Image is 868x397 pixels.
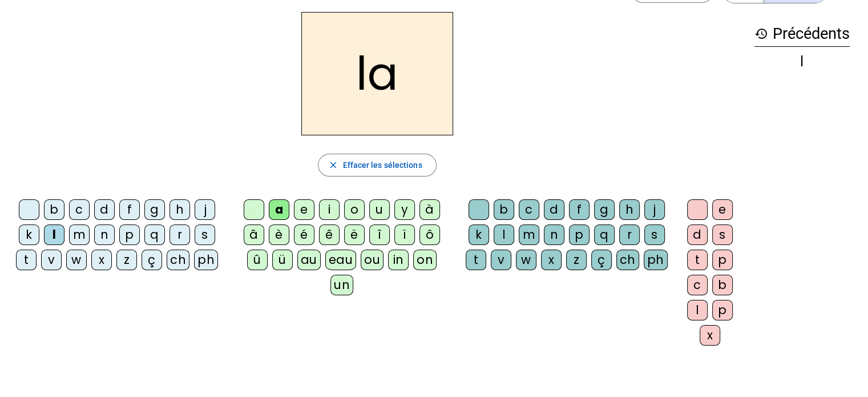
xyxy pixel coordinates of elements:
[594,199,615,220] div: g
[754,55,850,69] div: l
[712,250,733,270] div: p
[344,199,365,220] div: o
[413,250,437,270] div: on
[754,27,768,41] mat-icon: history
[594,224,615,245] div: q
[541,250,562,270] div: x
[269,224,289,245] div: è
[469,224,489,245] div: k
[144,224,165,245] div: q
[344,224,365,245] div: ë
[619,224,640,245] div: r
[494,224,514,245] div: l
[330,275,353,295] div: un
[687,250,708,270] div: t
[294,199,314,220] div: e
[419,199,440,220] div: à
[687,275,708,295] div: c
[491,250,511,270] div: v
[195,224,215,245] div: s
[644,199,665,220] div: j
[619,199,640,220] div: h
[69,224,90,245] div: m
[301,12,453,135] h2: la
[591,250,612,270] div: ç
[142,250,162,270] div: ç
[394,199,415,220] div: y
[369,199,390,220] div: u
[247,250,268,270] div: û
[325,250,357,270] div: eau
[328,160,338,170] mat-icon: close
[369,224,390,245] div: î
[388,250,409,270] div: in
[712,275,733,295] div: b
[616,250,639,270] div: ch
[169,199,190,220] div: h
[44,224,64,245] div: l
[91,250,112,270] div: x
[712,224,733,245] div: s
[700,325,720,346] div: x
[319,224,340,245] div: ê
[269,199,289,220] div: a
[569,224,590,245] div: p
[294,224,314,245] div: é
[318,154,436,177] button: Effacer les sélections
[144,199,165,220] div: g
[272,250,293,270] div: ü
[244,224,264,245] div: â
[569,199,590,220] div: f
[167,250,189,270] div: ch
[544,224,564,245] div: n
[687,300,708,320] div: l
[361,250,383,270] div: ou
[44,199,64,220] div: b
[195,199,215,220] div: j
[419,224,440,245] div: ô
[466,250,486,270] div: t
[297,250,321,270] div: au
[754,21,850,47] h3: Précédents
[544,199,564,220] div: d
[319,199,340,220] div: i
[644,224,665,245] div: s
[16,250,37,270] div: t
[687,224,708,245] div: d
[519,224,539,245] div: m
[394,224,415,245] div: ï
[41,250,62,270] div: v
[342,158,422,172] span: Effacer les sélections
[94,224,115,245] div: n
[116,250,137,270] div: z
[194,250,218,270] div: ph
[566,250,587,270] div: z
[712,300,733,320] div: p
[66,250,87,270] div: w
[712,199,733,220] div: e
[494,199,514,220] div: b
[516,250,536,270] div: w
[519,199,539,220] div: c
[644,250,668,270] div: ph
[119,199,140,220] div: f
[169,224,190,245] div: r
[69,199,90,220] div: c
[19,224,39,245] div: k
[94,199,115,220] div: d
[119,224,140,245] div: p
